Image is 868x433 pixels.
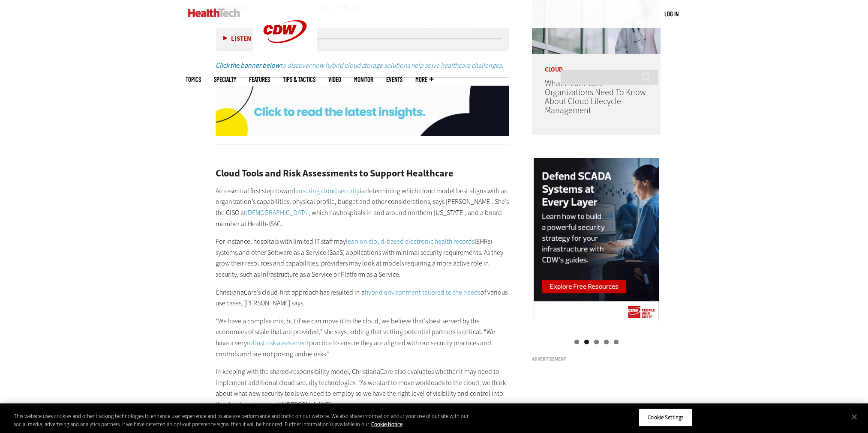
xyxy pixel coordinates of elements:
[574,340,579,344] a: 1
[216,287,510,309] p: ChristianaCare’s cloud-first approach has resulted in a of various use cases, [PERSON_NAME] says.
[253,57,317,66] a: CDW
[584,340,589,344] a: 2
[295,186,360,195] a: ensuring cloud security
[188,9,240,17] img: Home
[216,169,510,178] h2: Cloud Tools and Risk Assessments to Support Healthcare
[328,76,341,83] a: Video
[246,208,309,217] a: [DEMOGRAPHIC_DATA]
[216,185,510,229] p: An essential first step toward is determining which cloud model best aligns with an organization’...
[249,76,270,83] a: Features
[216,236,510,280] p: For instance, hospitals with limited IT staff may (EHRs) systems and other Software as a Service ...
[365,288,481,297] a: hybrid environment tailored to the needs
[283,76,315,83] a: Tips & Tactics
[664,9,679,18] div: User menu
[639,409,692,427] button: Cookie Settings
[664,10,679,18] a: Log in
[845,408,864,427] button: Close
[415,76,433,83] span: More
[614,340,619,344] a: 5
[247,338,309,347] a: robust risk assessment
[545,78,646,116] a: What Healthcare Organizations Need To Know About Cloud Lifecycle Management
[594,340,599,344] a: 3
[386,76,402,83] a: Events
[604,340,609,344] a: 4
[186,76,201,83] span: Topics
[14,412,478,429] div: This website uses cookies and other tracking technologies to enhance user experience and to analy...
[214,76,236,83] span: Specialty
[346,237,475,246] a: lean on cloud-based electronic health records
[532,357,661,361] h3: Advertisement
[216,86,510,136] img: xs-cloud-animated-2025-click-desktop
[216,316,510,359] p: “We have a complex mix, but if we can move it to the cloud, we believe that’s best served by the ...
[216,366,510,410] p: In keeping with the shared-responsibility model, ChristianaCare also evaluates whether it may nee...
[371,421,402,428] a: More information about your privacy
[354,76,373,83] a: MonITor
[534,158,659,322] img: scada right rail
